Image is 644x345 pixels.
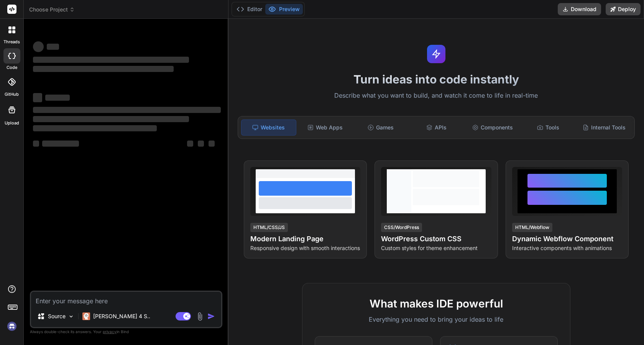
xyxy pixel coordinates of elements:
[512,234,622,244] h4: Dynamic Webflow Component
[241,119,296,136] div: Websites
[577,119,631,136] div: Internal Tools
[521,119,576,136] div: Tools
[558,3,601,15] button: Download
[409,119,464,136] div: APIs
[33,141,39,147] span: ‌
[3,39,20,45] label: threads
[48,312,66,320] p: Source
[265,4,303,15] button: Preview
[5,91,19,98] label: GitHub
[250,234,360,244] h4: Modern Landing Page
[42,141,79,147] span: ‌
[209,141,215,147] span: ‌
[233,91,639,101] p: Describe what you want to build, and watch it come to life in real-time
[33,93,42,102] span: ‌
[298,119,352,136] div: Web Apps
[381,234,491,244] h4: WordPress Custom CSS
[5,120,19,126] label: Upload
[512,223,552,232] div: HTML/Webflow
[207,312,215,320] img: icon
[465,119,520,136] div: Components
[33,107,221,113] span: ‌
[250,244,360,252] p: Responsive design with smooth interactions
[195,312,204,321] img: attachment
[68,313,74,320] img: Pick Models
[233,72,639,86] h1: Turn ideas into code instantly
[315,315,558,324] p: Everything you need to bring your ideas to life
[233,4,265,15] button: Editor
[381,244,491,252] p: Custom styles for theme enhancement
[33,66,174,72] span: ‌
[315,296,558,312] h2: What makes IDE powerful
[29,6,75,13] span: Choose Project
[33,41,44,52] span: ‌
[33,125,157,131] span: ‌
[198,141,204,147] span: ‌
[7,64,17,71] label: code
[93,312,150,320] p: [PERSON_NAME] 4 S..
[250,223,288,232] div: HTML/CSS/JS
[103,329,117,334] span: privacy
[353,119,408,136] div: Games
[381,223,422,232] div: CSS/WordPress
[187,141,193,147] span: ‌
[82,312,90,320] img: Claude 4 Sonnet
[33,116,189,122] span: ‌
[45,95,70,101] span: ‌
[512,244,622,252] p: Interactive components with animations
[606,3,641,15] button: Deploy
[30,328,222,335] p: Always double-check its answers. Your in Bind
[33,57,189,63] span: ‌
[47,44,59,50] span: ‌
[5,320,18,333] img: signin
